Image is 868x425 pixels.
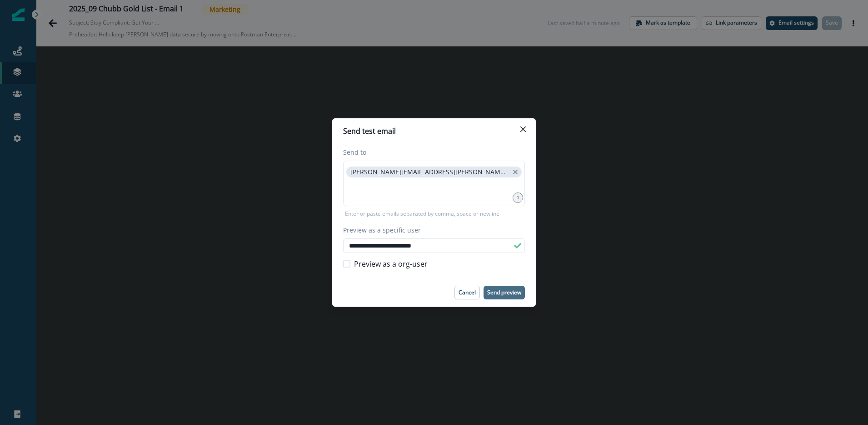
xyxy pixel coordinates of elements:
button: Cancel [454,286,480,299]
label: Preview as a specific user [343,225,519,235]
div: 1 [513,192,523,203]
button: Send preview [484,286,525,299]
label: Send to [343,147,519,157]
p: Send test email [343,126,396,137]
p: Enter or paste emails separated by comma, space or newline [343,210,501,218]
p: [PERSON_NAME][EMAIL_ADDRESS][PERSON_NAME][DOMAIN_NAME] [350,168,509,176]
span: Preview as a org-user [354,258,428,269]
button: Close [516,122,530,137]
p: Send preview [487,289,521,296]
button: close [511,167,519,177]
p: Cancel [459,289,476,296]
